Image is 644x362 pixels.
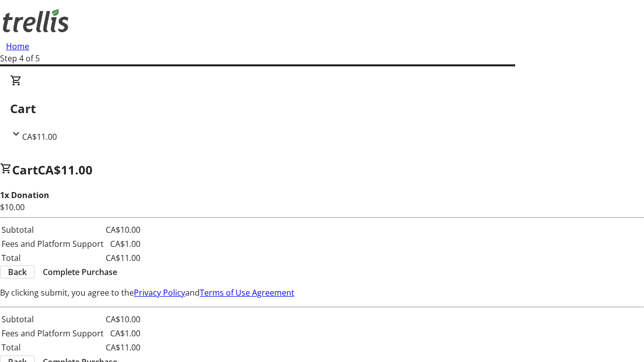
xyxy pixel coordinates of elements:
td: Total [1,251,104,264]
a: Privacy Policy [134,287,185,298]
button: Complete Purchase [35,266,125,278]
td: CA$1.00 [105,327,141,340]
h2: Cart [10,100,634,118]
td: CA$1.00 [105,237,141,250]
td: CA$10.00 [105,223,141,236]
a: Terms of Use Agreement [200,287,294,298]
span: CA$11.00 [22,131,57,142]
td: Subtotal [1,313,104,326]
td: CA$10.00 [105,313,141,326]
td: CA$11.00 [105,341,141,354]
td: Total [1,341,104,354]
td: Fees and Platform Support [1,327,104,340]
td: CA$11.00 [105,251,141,264]
span: Cart [12,161,38,178]
span: CA$11.00 [38,161,93,178]
span: Back [8,266,27,278]
div: CartCA$11.00 [10,74,634,143]
td: Fees and Platform Support [1,237,104,250]
span: Complete Purchase [43,266,117,278]
td: Subtotal [1,223,104,236]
